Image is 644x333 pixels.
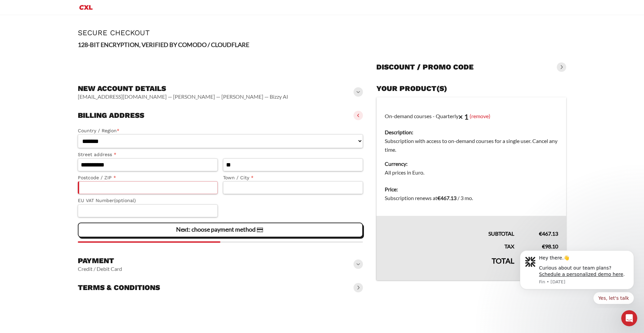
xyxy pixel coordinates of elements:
label: EU VAT Number [78,197,218,204]
h3: Billing address [78,111,144,120]
h3: Payment [78,256,122,266]
span: € [542,243,545,249]
label: Postcode / ZIP [78,174,218,182]
iframe: Intercom live chat [621,310,637,326]
bdi: 467.13 [437,195,457,201]
th: Tax [376,238,522,251]
dt: Currency: [385,159,558,168]
span: (optional) [114,198,136,203]
label: Country / Region [78,127,363,135]
th: Subtotal [376,216,522,238]
span: Subscription renews at . [385,195,473,201]
strong: 128-BIT ENCRYPTION, VERIFIED BY COMODO / CLOUDFLARE [78,41,249,48]
label: Street address [78,151,218,158]
span: € [539,230,542,237]
iframe: Intercom notifications message [510,244,644,308]
vaadin-horizontal-layout: [EMAIL_ADDRESS][DOMAIN_NAME] — [PERSON_NAME] — [PERSON_NAME] — Bizzy AI [78,93,288,100]
vaadin-horizontal-layout: Credit / Debit Card [78,266,122,272]
h1: Secure Checkout [78,29,566,37]
bdi: 98.10 [542,243,558,249]
h3: Terms & conditions [78,283,160,292]
dd: All prices in Euro. [385,168,558,177]
a: (remove) [470,112,490,119]
span: € [437,195,440,201]
dt: Description: [385,128,558,137]
bdi: 467.13 [539,230,558,237]
h3: Discount / promo code [376,62,474,72]
td: On-demand courses - Quarterly [376,97,566,181]
span: / 3 mo [458,195,472,201]
dt: Price: [385,185,558,194]
h3: New account details [78,84,288,93]
th: Total [376,251,522,280]
dd: Subscription with access to on-demand courses for a single user. Cancel any time. [385,137,558,154]
label: Town / City [223,174,363,182]
strong: × 1 [459,112,469,121]
vaadin-button: Next: choose payment method [78,223,363,237]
